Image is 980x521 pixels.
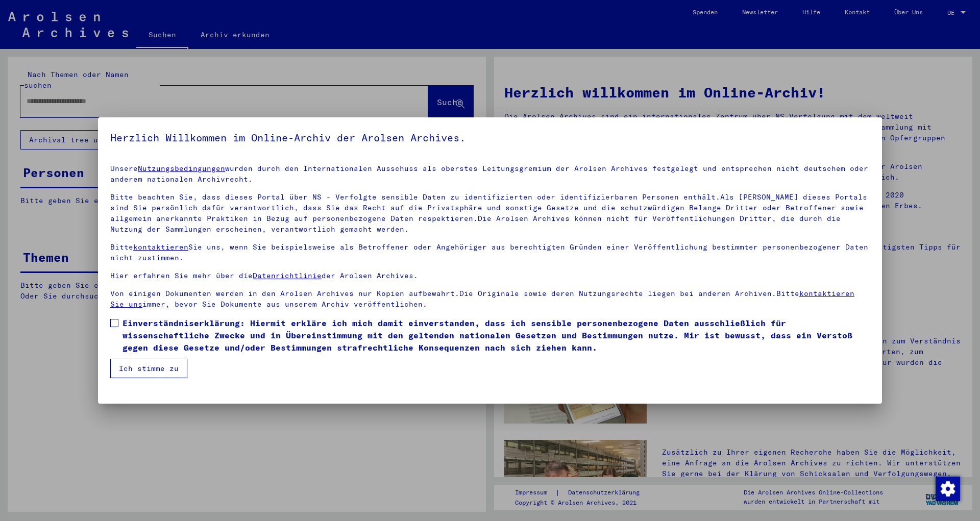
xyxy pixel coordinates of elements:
a: kontaktieren Sie uns [110,289,854,309]
a: Datenrichtlinie [253,271,322,280]
a: kontaktieren [133,242,188,252]
button: Ich stimme zu [110,359,187,378]
h5: Herzlich Willkommen im Online-Archiv der Arolsen Archives. [110,130,870,146]
span: Einverständniserklärung: Hiermit erkläre ich mich damit einverstanden, dass ich sensible personen... [122,317,870,354]
p: Unsere wurden durch den Internationalen Ausschuss als oberstes Leitungsgremium der Arolsen Archiv... [110,163,870,185]
a: Nutzungsbedingungen [138,164,225,173]
img: Zustimmung ändern [936,477,960,501]
p: Bitte Sie uns, wenn Sie beispielsweise als Betroffener oder Angehöriger aus berechtigten Gründen ... [110,242,870,263]
p: Von einigen Dokumenten werden in den Arolsen Archives nur Kopien aufbewahrt.Die Originale sowie d... [110,288,870,310]
p: Bitte beachten Sie, dass dieses Portal über NS - Verfolgte sensible Daten zu identifizierten oder... [110,192,870,235]
p: Hier erfahren Sie mehr über die der Arolsen Archives. [110,270,870,281]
